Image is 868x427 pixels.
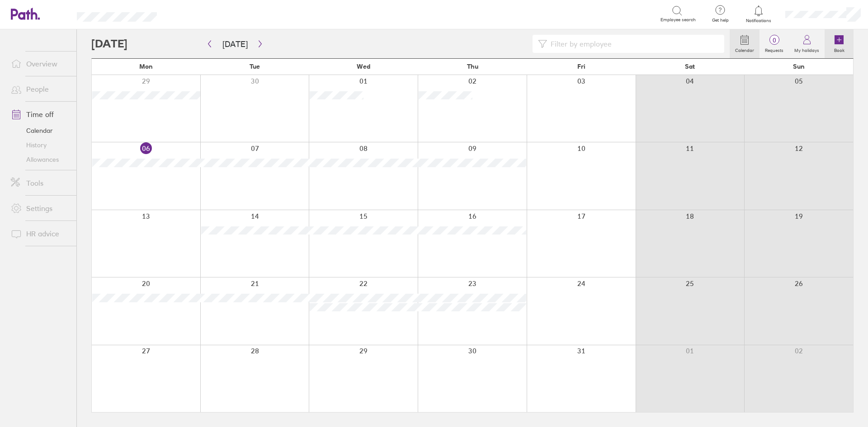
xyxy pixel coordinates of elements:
[357,63,370,70] span: Wed
[759,29,789,58] a: 0Requests
[685,63,695,70] span: Sat
[744,18,774,23] span: Notifications
[181,9,204,18] div: Search
[139,63,153,70] span: Mon
[4,138,76,152] a: History
[4,199,76,217] a: Settings
[467,63,478,70] span: Thu
[789,29,825,58] a: My holidays
[730,29,759,58] a: Calendar
[4,80,76,98] a: People
[660,17,696,23] span: Employee search
[4,105,76,123] a: Time off
[4,174,76,192] a: Tools
[759,37,789,44] span: 0
[4,152,76,167] a: Allowances
[829,45,850,53] label: Book
[744,5,774,23] a: Notifications
[4,225,76,243] a: HR advice
[825,29,854,58] a: Book
[706,18,735,23] span: Get help
[547,35,719,52] input: Filter by employee
[730,45,759,53] label: Calendar
[789,45,825,53] label: My holidays
[250,63,260,70] span: Tue
[4,55,76,73] a: Overview
[793,63,805,70] span: Sun
[4,123,76,138] a: Calendar
[577,63,585,70] span: Fri
[759,45,789,53] label: Requests
[215,37,255,52] button: [DATE]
